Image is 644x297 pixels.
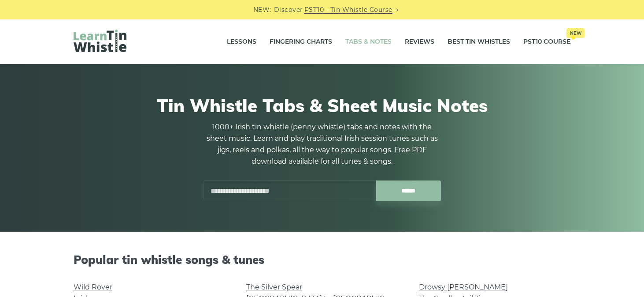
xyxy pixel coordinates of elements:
a: Fingering Charts [270,31,332,53]
h1: Tin Whistle Tabs & Sheet Music Notes [74,95,570,116]
a: Drowsy [PERSON_NAME] [419,283,508,291]
a: Wild Rover [74,283,112,291]
p: 1000+ Irish tin whistle (penny whistle) tabs and notes with the sheet music. Learn and play tradi... [203,121,441,167]
h2: Popular tin whistle songs & tunes [74,253,570,267]
a: Tabs & Notes [345,31,392,53]
a: PST10 CourseNew [523,31,570,53]
a: Lessons [227,31,256,53]
a: Reviews [405,31,434,53]
a: Best Tin Whistles [448,31,510,53]
span: New [566,28,585,38]
img: LearnTinWhistle.com [74,30,126,52]
a: The Silver Spear [246,283,302,291]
